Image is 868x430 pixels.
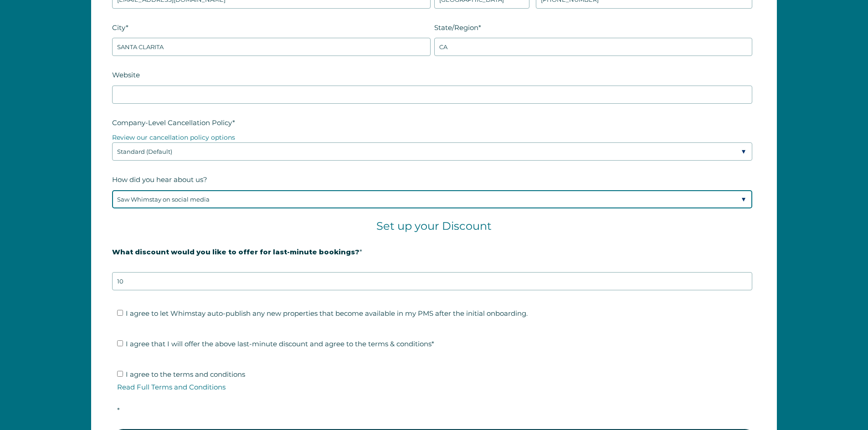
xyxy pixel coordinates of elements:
strong: 20% is recommended, minimum of 10% [112,263,255,271]
input: I agree that I will offer the above last-minute discount and agree to the terms & conditions* [117,340,123,346]
input: I agree to the terms and conditionsRead Full Terms and Conditions* [117,371,123,377]
span: City [112,20,126,35]
span: State/Region [434,20,478,35]
span: Company-Level Cancellation Policy [112,116,232,130]
span: I agree to let Whimstay auto-publish any new properties that become available in my PMS after the... [126,309,528,318]
span: I agree that I will offer the above last-minute discount and agree to the terms & conditions [126,339,434,348]
a: Read Full Terms and Conditions [117,383,226,391]
span: How did you hear about us? [112,172,207,187]
strong: What discount would you like to offer for last-minute bookings? [112,248,360,256]
a: Review our cancellation policy options [112,133,235,142]
span: Website [112,68,140,82]
input: I agree to let Whimstay auto-publish any new properties that become available in my PMS after the... [117,310,123,316]
span: Set up your Discount [376,219,492,233]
